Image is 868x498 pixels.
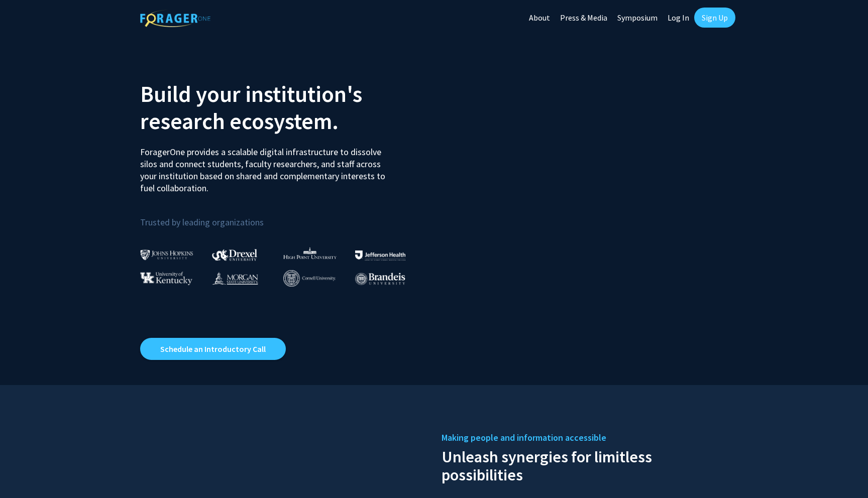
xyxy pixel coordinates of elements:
img: Johns Hopkins University [140,250,193,260]
img: Thomas Jefferson University [355,251,405,260]
p: Trusted by leading organizations [140,202,426,230]
img: Drexel University [212,249,257,261]
img: Brandeis University [355,273,405,285]
a: Opens in a new tab [140,338,286,360]
a: Sign Up [694,8,735,28]
h5: Making people and information accessible [442,430,728,445]
h2: Unleash synergies for limitless possibilities [442,445,728,484]
img: Morgan State University [212,272,258,285]
p: ForagerOne provides a scalable digital infrastructure to dissolve silos and connect students, fac... [140,139,392,194]
img: ForagerOne Logo [140,10,210,27]
h2: Build your institution's research ecosystem. [140,80,426,135]
img: Cornell University [283,270,336,287]
img: University of Kentucky [140,272,192,285]
img: High Point University [283,247,337,259]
